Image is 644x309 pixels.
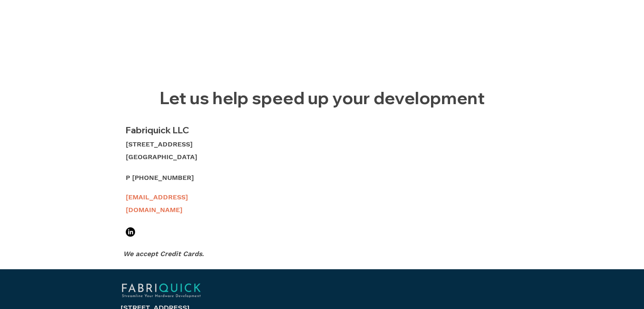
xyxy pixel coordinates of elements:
[126,227,135,237] img: LinkedIn
[126,227,135,237] ul: Social Bar
[126,153,197,161] span: [GEOGRAPHIC_DATA]
[126,193,188,214] a: [EMAIL_ADDRESS][DOMAIN_NAME]
[123,250,204,258] span: We accept Credit Cards.
[126,124,189,135] span: Fabriquick LLC
[126,174,194,182] span: P [PHONE_NUMBER]
[160,87,485,108] span: Let us help speed up your development
[126,140,193,148] span: [STREET_ADDRESS]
